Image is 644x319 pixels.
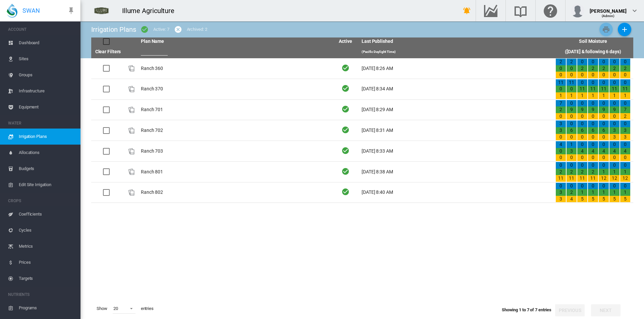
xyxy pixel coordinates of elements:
div: 0 [599,134,609,141]
div: 1 [588,92,598,99]
md-icon: icon-checkbox-marked-circle [141,25,149,33]
span: Metrics [19,238,75,254]
span: Infrastructure [19,83,75,99]
div: 7 [556,100,566,107]
th: Active [332,37,359,46]
div: 0 [567,162,577,169]
div: 0 [567,100,577,107]
div: 7 [620,106,630,113]
div: 0 [599,183,609,189]
div: 0 [567,121,577,127]
div: 3 [620,134,630,141]
div: 0 [609,72,620,78]
span: Equipment [19,99,75,115]
div: 0 [599,121,609,127]
td: 11 0 1 11 0 1 0 11 1 0 11 1 0 11 1 0 11 1 0 11 1 [553,79,633,99]
span: CROPS [8,195,75,206]
button: Print Irrigation Plans [599,23,613,36]
div: 5 [577,196,587,203]
md-icon: icon-printer [602,25,610,33]
span: Groups [19,67,75,83]
span: Prices [19,254,75,270]
div: 0 [567,134,577,141]
div: Plan Id: 21401 [127,85,136,93]
button: Next [591,304,621,316]
div: 0 [620,59,630,65]
md-icon: icon-pin [67,7,75,15]
span: WATER [8,118,75,129]
div: 0 [556,65,566,72]
md-icon: icon-chevron-down [631,7,639,15]
div: Plan Id: 21747 [127,188,136,196]
div: 0 [599,141,609,148]
div: 4 [577,148,587,155]
div: 4 [567,196,577,203]
div: 2 [567,189,577,196]
div: 0 [577,134,587,141]
div: 3 [620,127,630,134]
div: 0 [588,113,598,120]
div: 0 [577,100,587,107]
div: 0 [588,121,598,127]
div: 1 [609,189,620,196]
div: 0 [567,65,577,72]
div: 0 [577,72,587,78]
div: Archived: 2 [187,26,207,32]
div: 1 [599,92,609,99]
div: 0 [599,72,609,78]
span: Sites [19,51,75,67]
div: 2 [567,59,577,65]
div: 11 [620,86,630,92]
div: 11 [577,86,587,92]
div: Irrigation Plans [91,25,136,34]
div: 3 [556,196,566,203]
button: icon-bell-ring [460,4,474,17]
div: 0 [599,79,609,86]
div: 0 [620,121,630,127]
div: 0 [609,141,620,148]
span: (Admin) [602,14,615,18]
td: 0 2 11 0 2 11 0 2 11 0 2 11 0 1 12 0 1 12 0 1 12 [553,162,633,182]
img: product-image-placeholder.png [127,64,136,72]
div: 0 [556,86,566,92]
div: 11 [556,79,566,86]
div: 1 [588,189,598,196]
div: 0 [577,59,587,65]
div: 0 [577,154,587,161]
div: 4 [609,148,620,155]
td: [DATE] 8:40 AM [359,182,553,203]
span: Dashboard [19,35,75,51]
div: Illume Agriculture [122,6,180,15]
div: 0 [609,183,620,189]
td: 7 2 0 0 9 0 0 9 0 0 9 0 0 9 0 0 9 0 0 7 2 [553,100,633,120]
div: 3 [567,148,577,155]
div: 5 [620,196,630,203]
td: [DATE] 8:29 AM [359,100,553,120]
div: 0 [599,154,609,161]
span: Irrigation Plans [19,129,75,145]
span: NUTRIENTS [8,289,75,300]
a: Clear Filters [95,49,121,54]
div: 11 [577,175,587,182]
div: 3 [556,127,566,134]
div: 2 [556,106,566,113]
span: Coefficients [19,206,75,222]
div: 12 [620,175,630,182]
div: 5 [599,196,609,203]
td: Ranch 801 [138,162,332,182]
div: 20 [113,306,118,311]
td: 3 3 0 0 6 0 0 6 0 0 6 0 0 6 0 0 3 3 0 3 3 [553,120,633,141]
div: 5 [609,196,620,203]
span: entries [138,303,156,314]
div: 0 [556,183,566,189]
div: 2 [588,65,598,72]
div: 0 [567,154,577,161]
div: 4 [588,148,598,155]
md-icon: Click here for help [542,7,558,15]
md-icon: Search the knowledge base [513,7,529,15]
div: 0 [620,141,630,148]
div: 9 [577,106,587,113]
div: Plan Id: 21746 [127,168,136,176]
div: 2 [567,169,577,175]
div: 0 [588,72,598,78]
